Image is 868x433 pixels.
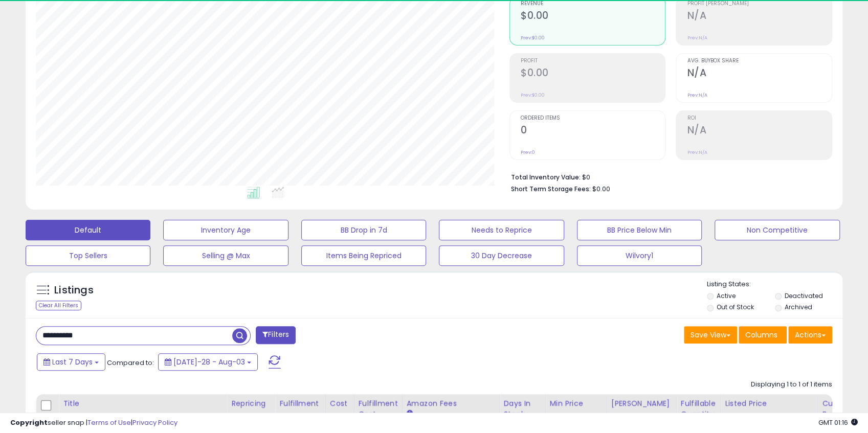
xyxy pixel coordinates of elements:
div: Listed Price [725,398,813,409]
span: Revenue [521,1,665,7]
small: Prev: 0 [521,149,535,155]
label: Deactivated [785,291,823,300]
div: Title [63,398,222,409]
h2: N/A [687,10,832,24]
a: Terms of Use [87,418,131,427]
span: Ordered Items [521,116,665,121]
li: $0 [511,170,825,183]
label: Archived [785,303,812,311]
h2: 0 [521,124,665,138]
button: Save View [684,326,737,344]
div: Fulfillment [279,398,321,409]
small: Prev: N/A [687,149,707,155]
small: Prev: N/A [687,92,707,98]
div: seller snap | | [10,418,177,428]
span: Avg. Buybox Share [687,58,832,64]
h5: Listings [54,283,94,298]
button: 30 Day Decrease [439,245,564,266]
span: $0.00 [592,184,610,194]
div: Displaying 1 to 1 of 1 items [751,380,832,390]
div: Cost [330,398,350,409]
div: Min Price [550,398,603,409]
strong: Copyright [10,418,48,427]
span: 2025-08-11 01:16 GMT [818,418,858,427]
button: Inventory Age [163,220,288,240]
button: Filters [256,326,296,344]
span: [DATE]-28 - Aug-03 [173,357,245,367]
button: BB Drop in 7d [301,220,426,240]
div: Fulfillable Quantity [681,398,716,420]
small: Prev: N/A [687,35,707,41]
h2: N/A [687,67,832,81]
h2: $0.00 [521,10,665,24]
button: Default [26,220,150,240]
label: Out of Stock [717,303,754,311]
button: Top Sellers [26,245,150,266]
div: Fulfillment Cost [359,398,398,420]
button: Actions [788,326,832,344]
h2: N/A [687,124,832,138]
button: Selling @ Max [163,245,288,266]
button: BB Price Below Min [577,220,702,240]
small: Prev: $0.00 [521,35,545,41]
b: Short Term Storage Fees: [511,185,591,193]
div: Repricing [231,398,271,409]
b: Total Inventory Value: [511,173,581,181]
div: [PERSON_NAME] [611,398,672,409]
span: Profit [521,58,665,64]
button: Last 7 Days [37,353,105,371]
span: Last 7 Days [52,357,93,367]
p: Listing States: [707,280,842,289]
button: Needs to Reprice [439,220,564,240]
div: Days In Stock [504,398,541,420]
button: Non Competitive [715,220,839,240]
button: Items Being Repriced [301,245,426,266]
small: Prev: $0.00 [521,92,545,98]
div: Clear All Filters [36,301,81,310]
button: Columns [739,326,787,344]
h2: $0.00 [521,67,665,81]
div: Amazon Fees [407,398,495,409]
button: Wilvory1 [577,245,702,266]
span: Profit [PERSON_NAME] [687,1,832,7]
label: Active [717,291,736,300]
span: Columns [745,330,777,340]
button: [DATE]-28 - Aug-03 [158,353,258,371]
span: ROI [687,116,832,121]
span: Compared to: [107,358,154,368]
a: Privacy Policy [132,418,177,427]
